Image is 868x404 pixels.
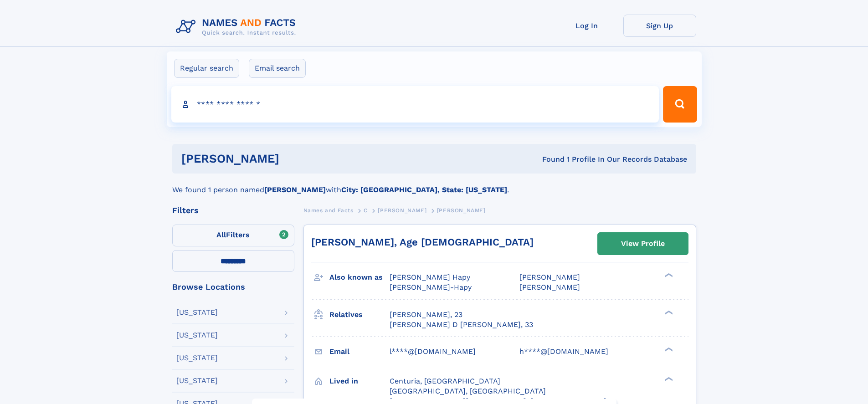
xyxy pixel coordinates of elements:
[519,273,580,281] span: [PERSON_NAME]
[329,373,390,389] h3: Lived in
[390,283,472,291] span: [PERSON_NAME]-Hapy
[176,377,218,384] div: [US_STATE]
[598,233,688,255] a: View Profile
[172,283,294,291] div: Browse Locations
[437,207,486,214] span: [PERSON_NAME]
[181,153,411,164] h1: [PERSON_NAME]
[264,185,326,194] b: [PERSON_NAME]
[390,387,546,395] span: [GEOGRAPHIC_DATA], [GEOGRAPHIC_DATA]
[663,272,673,278] div: ❯
[329,307,390,322] h3: Relatives
[171,86,659,123] input: search input
[621,233,665,254] div: View Profile
[390,377,500,385] span: Centuria, [GEOGRAPHIC_DATA]
[341,185,507,194] b: City: [GEOGRAPHIC_DATA], State: [US_STATE]
[216,230,226,239] span: All
[176,309,218,316] div: [US_STATE]
[364,205,368,216] a: C
[329,270,390,285] h3: Also known as
[378,207,426,214] span: [PERSON_NAME]
[390,320,533,330] a: [PERSON_NAME] D [PERSON_NAME], 33
[378,205,426,216] a: [PERSON_NAME]
[172,225,294,246] label: Filters
[663,376,673,382] div: ❯
[663,86,697,123] button: Search Button
[303,205,354,216] a: Names and Facts
[390,310,462,320] a: [PERSON_NAME], 23
[663,309,673,315] div: ❯
[663,346,673,352] div: ❯
[390,273,470,281] span: [PERSON_NAME] Hapy
[329,344,390,359] h3: Email
[176,332,218,339] div: [US_STATE]
[364,207,368,214] span: C
[172,206,294,215] div: Filters
[550,15,623,37] a: Log In
[174,59,239,78] label: Regular search
[172,174,696,195] div: We found 1 person named with .
[623,15,696,37] a: Sign Up
[249,59,306,78] label: Email search
[411,154,687,164] div: Found 1 Profile In Our Records Database
[519,283,580,291] span: [PERSON_NAME]
[172,15,303,39] img: Logo Names and Facts
[176,354,218,362] div: [US_STATE]
[311,236,534,248] a: [PERSON_NAME], Age [DEMOGRAPHIC_DATA]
